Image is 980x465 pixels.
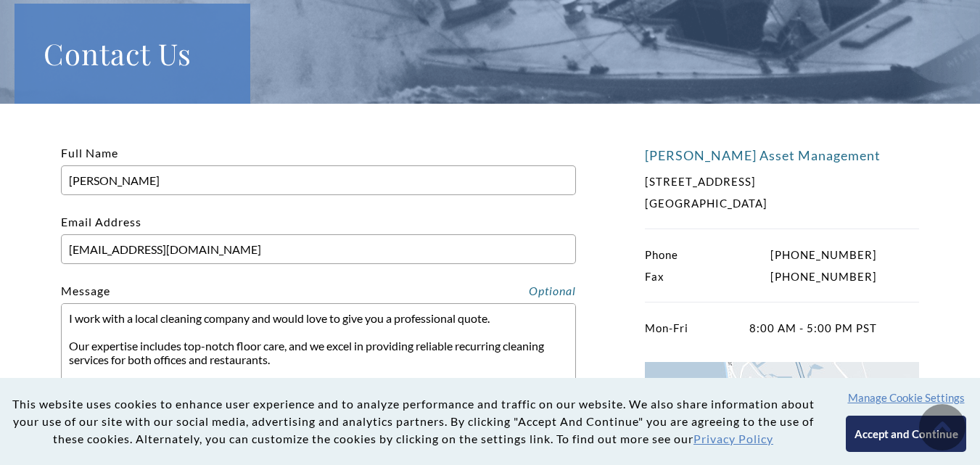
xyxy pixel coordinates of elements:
a: Privacy Policy [693,432,773,445]
h4: [PERSON_NAME] Asset Management [645,147,919,163]
p: This website uses cookies to enhance user experience and to analyze performance and traffic on ou... [12,395,815,448]
span: Fax [645,266,664,287]
label: Full Name [61,146,576,187]
h1: Contact Us [44,33,221,75]
p: [PHONE_NUMBER] [645,266,877,287]
button: Accept and Continue [846,416,965,452]
p: [PHONE_NUMBER] [645,244,877,266]
label: Email Address [61,215,576,256]
p: [STREET_ADDRESS] [GEOGRAPHIC_DATA] [645,170,877,214]
label: Message [61,284,110,297]
button: Manage Cookie Settings [848,391,965,404]
p: 8:00 AM - 5:00 PM PST [645,317,877,339]
input: Email Address [61,234,576,264]
input: Full Name [61,165,576,195]
span: Phone [645,244,678,266]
